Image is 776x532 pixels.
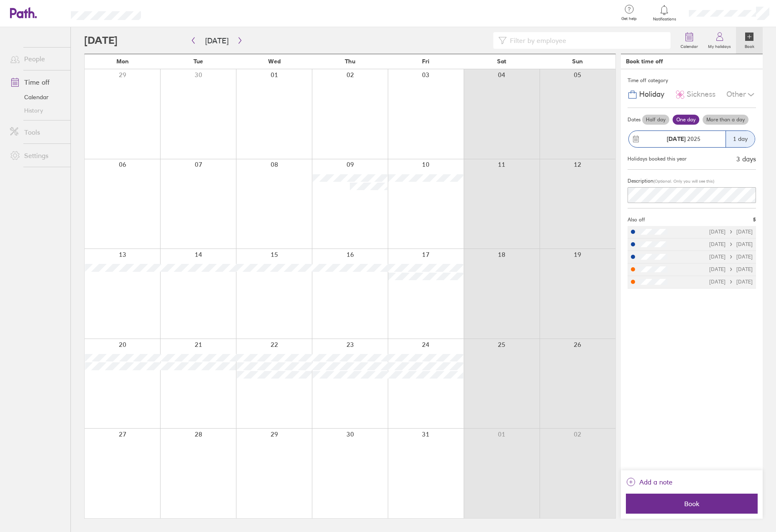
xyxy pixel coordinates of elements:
a: Calendar [3,90,70,104]
a: People [3,50,70,67]
div: [DATE] [DATE] [709,279,753,285]
div: Book time off [626,58,663,65]
label: More than a day [703,115,748,125]
a: Calendar [676,27,703,54]
span: Fri [422,58,429,65]
div: [DATE] [DATE] [709,229,753,235]
input: Filter by employee [507,33,666,48]
a: Settings [3,147,70,164]
span: Thu [345,58,355,65]
div: [DATE] [DATE] [709,266,753,272]
div: [DATE] [DATE] [709,254,753,260]
span: Wed [268,58,281,65]
span: Tue [193,58,203,65]
div: Other [726,87,756,103]
span: Also off [628,217,645,223]
div: 3 days [736,155,756,163]
a: Time off [3,74,70,90]
span: Sun [572,58,583,65]
div: Holidays booked this year [628,156,687,162]
span: Book [632,500,752,507]
span: Get help [615,16,643,21]
div: Time off category [628,74,756,87]
span: Mon [116,58,129,65]
div: 1 day [726,131,755,147]
span: Description [628,178,653,184]
span: Holiday [639,90,664,99]
label: Book [740,42,759,49]
button: Book [626,494,758,514]
span: 5 [753,217,756,223]
span: Dates [628,117,640,123]
span: Sat [497,58,506,65]
span: Add a note [639,475,673,489]
span: Sickness [687,90,716,99]
span: 2025 [667,136,701,142]
label: One day [673,115,699,125]
a: Book [736,27,763,54]
a: Notifications [651,4,678,22]
div: [DATE] [DATE] [709,241,753,247]
a: Tools [3,124,70,141]
a: My holidays [703,27,736,54]
span: Notifications [651,17,678,22]
label: Calendar [676,42,703,49]
a: History [3,104,70,117]
button: [DATE] 20251 day [628,126,756,152]
button: [DATE] [198,34,235,48]
label: My holidays [703,42,736,49]
button: Add a note [626,475,673,489]
strong: [DATE] [667,135,686,143]
label: Half day [642,115,669,125]
span: (Optional. Only you will see this) [653,178,714,184]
